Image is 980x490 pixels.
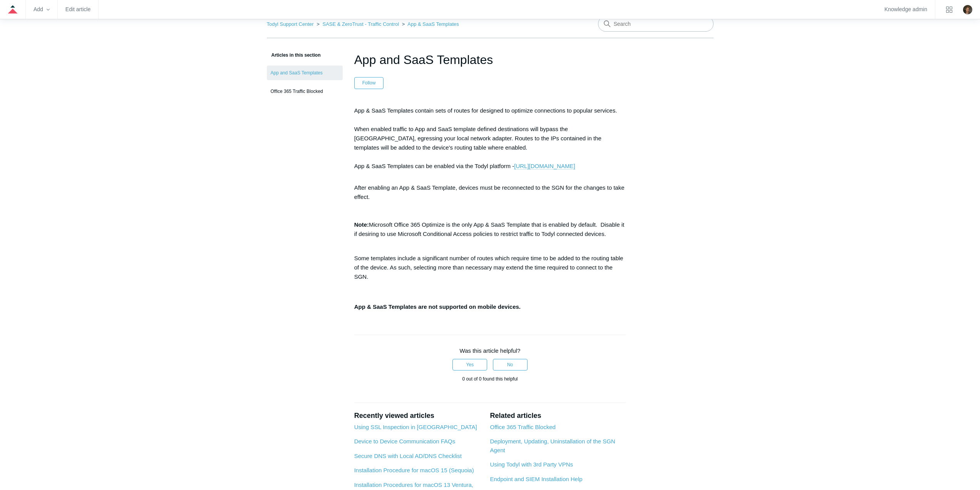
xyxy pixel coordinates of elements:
[354,453,462,459] a: Secure DNS with Local AD/DNS Checklist
[354,77,384,89] button: Follow Article
[885,7,927,12] a: Knowledge admin
[354,303,521,310] strong: App & SaaS Templates are not supported on mobile devices.
[267,21,314,27] a: Todyl Support Center
[354,424,477,430] a: Using SSL Inspection in [GEOGRAPHIC_DATA]
[493,359,528,370] button: This article was not helpful
[462,376,518,382] span: 0 out of 0 found this helpful
[354,221,369,228] strong: Note:
[322,21,399,27] a: SASE & ZeroTrust - Traffic Control
[400,21,459,27] li: App & SaaS Templates
[354,438,456,445] a: Device to Device Communication FAQs
[354,104,626,171] div: App & SaaS Templates contain sets of routes for designed to optimize connections to popular servi...
[460,347,521,354] span: Was this article helpful?
[490,461,573,468] a: Using Todyl with 3rd Party VPNs
[490,411,626,421] h2: Related articles
[267,52,321,58] span: Articles in this section
[490,424,555,430] a: Office 365 Traffic Blocked
[65,7,90,12] a: Edit article
[354,467,474,473] a: Installation Procedure for macOS 15 (Sequoia)
[598,16,714,32] input: Search
[267,84,343,99] a: Office 365 Traffic Blocked
[315,21,400,27] li: SASE & ZeroTrust - Traffic Control
[407,21,459,27] a: App & SaaS Templates
[34,7,50,12] zd-hc-trigger: Add
[514,163,575,170] a: [URL][DOMAIN_NAME]
[354,220,626,239] div: Microsoft Office 365 Optimize is the only App & SaaS Template that is enabled by default. Disable...
[267,21,315,27] li: Todyl Support Center
[354,254,626,281] p: Some templates include a significant number of routes which require time to be added to the routi...
[354,182,626,312] div: After enabling an App & SaaS Template, devices must be reconnected to the SGN for the changes to ...
[354,51,626,69] h1: App and SaaS Templates
[490,476,582,482] a: Endpoint and SIEM Installation Help
[490,438,615,453] a: Deployment, Updating, Uninstallation of the SGN Agent
[354,411,482,421] h2: Recently viewed articles
[267,66,343,80] a: App and SaaS Templates
[963,5,972,14] zd-hc-trigger: Click your profile icon to open the profile menu
[452,359,487,370] button: This article was helpful
[963,5,972,14] img: user avatar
